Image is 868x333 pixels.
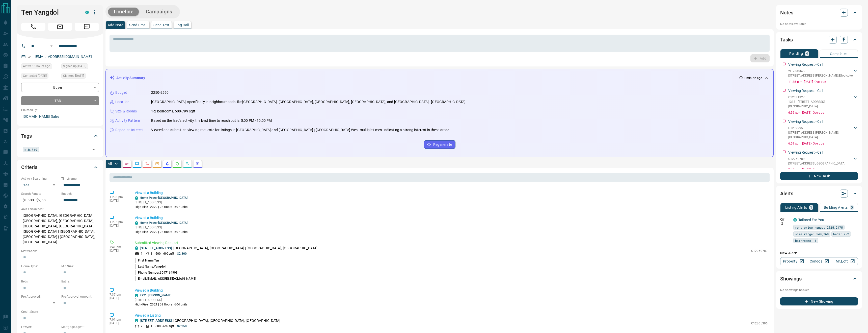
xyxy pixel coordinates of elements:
h2: Tasks [780,36,793,44]
p: 600 - 699 sqft [155,251,174,256]
button: New Showing [780,297,858,305]
p: Pre-Approval Amount: [61,294,99,299]
p: Min Size: [61,264,99,269]
p: No notes available [780,22,858,26]
p: 1 [141,251,143,256]
div: condos.ca [135,221,138,225]
p: Areas Searched: [21,207,99,211]
p: Credit Score: [21,310,99,314]
button: Campaigns [141,8,177,16]
div: C12260789[STREET_ADDRESS],[GEOGRAPHIC_DATA] [788,156,858,167]
span: Message [75,23,99,31]
h2: Showings [780,275,802,283]
p: High-Rise | 2022 | 22 floors | 507 units [135,230,188,234]
div: Sat Feb 12 2022 [61,63,99,70]
div: C123313271318 - [STREET_ADDRESS],[GEOGRAPHIC_DATA] [788,94,858,110]
a: Mr.Loft [832,257,858,265]
div: condos.ca [135,246,138,250]
span: size range: 540,768 [795,231,829,236]
p: All [108,162,112,165]
p: Viewed a Building [135,215,768,221]
p: [GEOGRAPHIC_DATA], [GEOGRAPHIC_DATA], [GEOGRAPHIC_DATA], [GEOGRAPHIC_DATA], [GEOGRAPHIC_DATA], [G... [21,211,99,246]
div: condos.ca [135,294,138,297]
p: $2,300 [177,251,187,256]
p: Viewing Request - Call [788,88,823,93]
p: C12305396 [751,321,768,326]
p: Viewing Request - Call [788,150,823,155]
div: condos.ca [85,11,89,14]
svg: Lead Browsing Activity [135,162,139,166]
div: Tags [21,130,99,142]
p: Phone Number: [135,270,178,275]
span: [EMAIL_ADDRESS][DOMAIN_NAME] [147,277,196,280]
p: C12260789 [788,157,845,161]
a: Condos [806,257,832,265]
div: Notes [780,7,858,19]
p: 1 [810,206,812,209]
p: 6:59 p.m. [DATE] - Overdue [788,141,858,146]
p: 2 [141,324,143,328]
p: 600 - 699 sqft [155,324,174,328]
span: N.B.519 [24,147,37,152]
p: 11:08 pm [110,195,127,199]
div: condos.ca [135,196,138,200]
a: [STREET_ADDRESS] [140,246,172,250]
svg: Push Notification Only [780,222,784,225]
a: Property [780,257,806,265]
button: Open [90,146,97,153]
p: 1 [151,324,152,328]
p: 1-2 bedrooms, 500-799 sqft [151,109,195,114]
p: Viewing Request - Call [788,62,823,67]
div: Wed Feb 19 2025 [61,73,99,80]
a: 2221 [PERSON_NAME] [140,294,171,297]
p: Based on the lead's activity, the best time to reach out is: 5:00 PM - 10:00 PM [151,118,272,123]
span: Contacted [DATE] [23,73,47,78]
span: bathrooms: 1 [795,238,816,243]
h2: Notes [780,9,793,17]
svg: Emails [155,162,159,166]
p: C12322951 [788,126,853,130]
div: Activity Summary1 minute ago [110,73,769,83]
button: Open [48,43,55,49]
p: [DOMAIN_NAME] Sales [21,112,99,121]
p: Submitted Viewing Request [135,240,768,246]
p: New Alert: [780,250,858,256]
p: Beds: [21,279,59,284]
p: Viewed a Listing [135,313,768,318]
p: Email: [135,276,196,281]
p: Activity Summary [116,75,145,81]
p: [DATE] [110,321,127,325]
p: [DATE] [110,199,127,202]
p: [DATE] [110,249,127,252]
svg: Requests [175,162,179,166]
div: condos.ca [135,319,138,322]
p: 11:05 pm [110,220,127,224]
svg: Email Verified [28,55,31,59]
p: Home Type: [21,264,59,269]
div: Criteria [21,161,99,173]
button: Timeline [108,8,139,16]
p: $2,250 [177,324,187,328]
p: Lawyer: [21,325,59,329]
p: W12330679 [788,69,853,73]
p: First Name: [135,258,159,263]
p: Viewed and submitted viewing requests for listings in [GEOGRAPHIC_DATA] and [GEOGRAPHIC_DATA] | [... [151,127,449,133]
span: Yangdol [154,265,166,268]
p: , [GEOGRAPHIC_DATA], [GEOGRAPHIC_DATA], [GEOGRAPHIC_DATA] [140,318,281,323]
p: Pending [789,52,803,55]
p: 2250-2550 [151,90,169,95]
p: Log Call [176,23,189,27]
h1: Ten Yangdol [21,8,78,16]
span: Ten [154,259,159,262]
p: Last Name: [135,264,166,269]
p: Send Text [153,23,170,27]
a: [STREET_ADDRESS] [140,319,172,323]
p: [STREET_ADDRESS] [135,225,188,230]
p: Motivation: [21,249,99,253]
p: [STREET_ADDRESS] , [GEOGRAPHIC_DATA] [788,161,845,166]
div: TBD [21,96,99,105]
svg: Agent Actions [196,162,200,166]
p: [STREET_ADDRESS][PERSON_NAME] , Etobicoke [788,73,853,78]
p: 11:35 p.m. [DATE] - Overdue [788,80,858,84]
p: Activity Pattern [115,118,140,123]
